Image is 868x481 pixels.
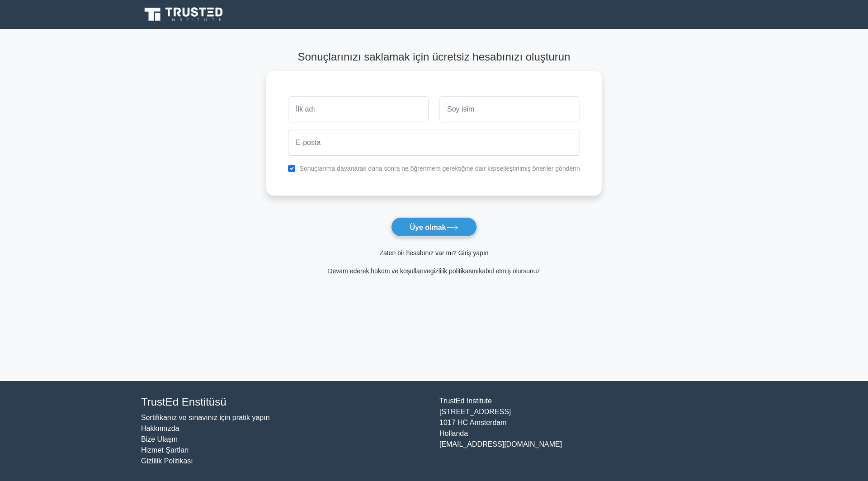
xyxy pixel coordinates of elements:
[439,408,511,416] font: [STREET_ADDRESS]
[141,396,226,408] font: TrustEd Enstitüsü
[141,425,179,432] a: Hakkımızda
[298,51,571,63] font: Sonuçlarınızı saklamak için ücretsiz hesabınızı oluşturun
[141,414,270,421] a: Sertifikanız ve sınavınız için pratik yapın
[424,267,430,275] font: ve
[439,96,580,122] input: Soy isim
[141,446,189,454] a: Hizmet Şartları
[288,130,580,156] input: E-posta
[410,223,446,231] font: Üye olmak
[430,267,479,275] a: gizlilik politikasını
[288,96,429,122] input: İlk adı
[379,249,488,257] a: Zaten bir hesabınız var mı? Giriş yapın
[479,267,540,275] font: kabul etmiş olursunuz
[439,397,492,405] font: TrustEd Institute
[300,165,580,172] font: Sonuçlarıma dayanarak daha sonra ne öğrenmem gerektiğine dair kişiselleştirilmiş öneriler gönderin
[439,419,507,426] font: 1017 HC Amsterdam
[141,435,178,443] a: Bize Ulaşın
[328,267,424,275] a: Devam ederek hüküm ve koşulları
[141,457,193,465] a: Gizlilik Politikası
[439,430,468,437] font: Hollanda
[391,217,476,237] button: Üye olmak
[439,440,562,448] font: [EMAIL_ADDRESS][DOMAIN_NAME]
